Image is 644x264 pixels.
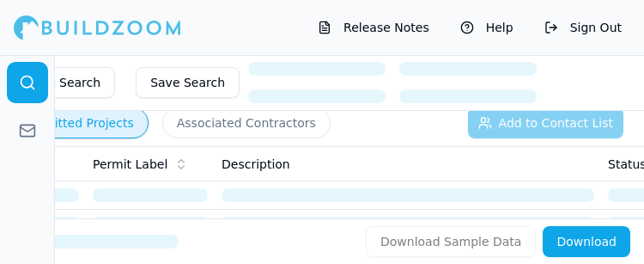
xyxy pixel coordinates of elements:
[309,14,438,41] button: Release Notes
[543,226,630,257] button: Download
[536,14,630,41] button: Sign Out
[7,67,115,98] button: Quick Search
[93,156,167,173] span: Permit Label
[136,67,240,98] button: Save Search
[452,14,522,41] button: Help
[162,107,331,138] button: Associated Contractors
[9,107,149,138] button: Permitted Projects
[222,156,290,173] span: Description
